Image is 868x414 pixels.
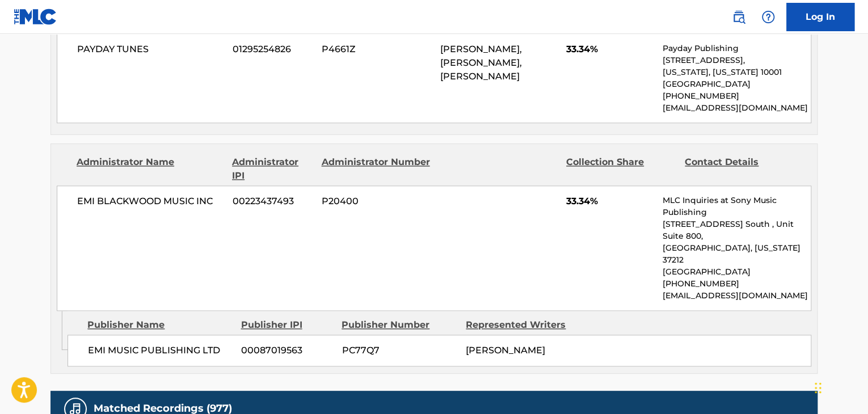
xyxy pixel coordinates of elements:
div: Contact Details [685,155,795,183]
p: Payday Publishing [663,43,811,54]
p: [STREET_ADDRESS] South , Unit Suite 800, [663,218,811,242]
span: 33.34% [566,43,654,56]
span: 00223437493 [233,195,313,208]
img: search [732,10,745,24]
span: 00087019563 [241,344,333,357]
span: [PERSON_NAME], [PERSON_NAME], [PERSON_NAME] [440,44,522,82]
img: MLC Logo [14,9,57,25]
div: Represented Writers [466,318,582,332]
div: Collection Share [566,155,676,183]
span: EMI BLACKWOOD MUSIC INC [77,195,224,208]
span: P20400 [322,195,432,208]
p: [STREET_ADDRESS], [663,54,811,66]
a: Public Search [727,6,750,28]
div: Administrator IPI [232,155,313,183]
p: [PHONE_NUMBER] [663,278,811,290]
p: [PHONE_NUMBER] [663,90,811,102]
p: [US_STATE], [US_STATE] 10001 [663,66,811,78]
div: Administrator Name [77,155,224,183]
iframe: Chat Widget [811,360,868,414]
span: P4661Z [322,43,432,56]
div: Publisher Name [87,318,232,332]
span: EMI MUSIC PUBLISHING LTD [88,344,233,357]
div: Administrator Number [321,155,431,183]
span: [PERSON_NAME] [466,345,545,356]
span: 33.34% [566,195,654,208]
div: Drag [815,371,821,405]
span: PAYDAY TUNES [77,43,224,56]
a: Log In [786,3,854,31]
p: [GEOGRAPHIC_DATA] [663,266,811,278]
p: [GEOGRAPHIC_DATA] [663,78,811,90]
p: MLC Inquiries at Sony Music Publishing [663,195,811,218]
span: 01295254826 [233,43,313,56]
div: Publisher IPI [241,318,333,332]
p: [EMAIL_ADDRESS][DOMAIN_NAME] [663,290,811,302]
div: Help [757,6,779,28]
div: Publisher Number [342,318,457,332]
span: PC77Q7 [342,344,457,357]
p: [GEOGRAPHIC_DATA], [US_STATE] 37212 [663,242,811,266]
p: [EMAIL_ADDRESS][DOMAIN_NAME] [663,102,811,114]
img: help [761,10,775,24]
